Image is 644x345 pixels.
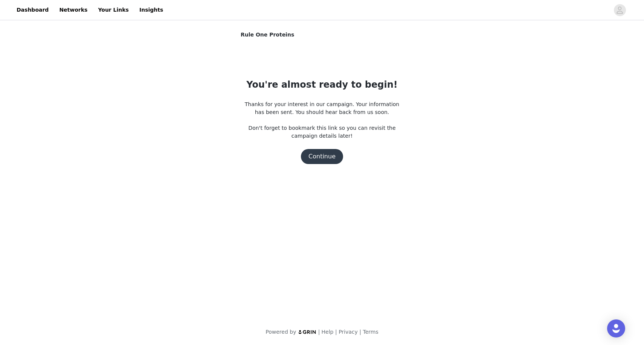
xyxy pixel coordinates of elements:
[266,329,296,335] span: Powered by
[363,329,378,335] a: Terms
[339,329,358,335] a: Privacy
[55,2,92,18] a: Networks
[607,319,625,337] div: Open Intercom Messenger
[298,330,317,334] img: logo
[93,2,133,18] a: Your Links
[246,78,397,91] h1: You're almost ready to begin!
[241,31,294,39] span: Rule One Proteins
[12,2,53,18] a: Dashboard
[318,329,320,335] span: |
[135,2,168,18] a: Insights
[322,329,334,335] a: Help
[335,329,337,335] span: |
[301,149,343,164] button: Continue
[616,4,623,16] div: avatar
[241,100,403,140] p: Thanks for your interest in our campaign. Your information has been sent. You should hear back fr...
[359,329,361,335] span: |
